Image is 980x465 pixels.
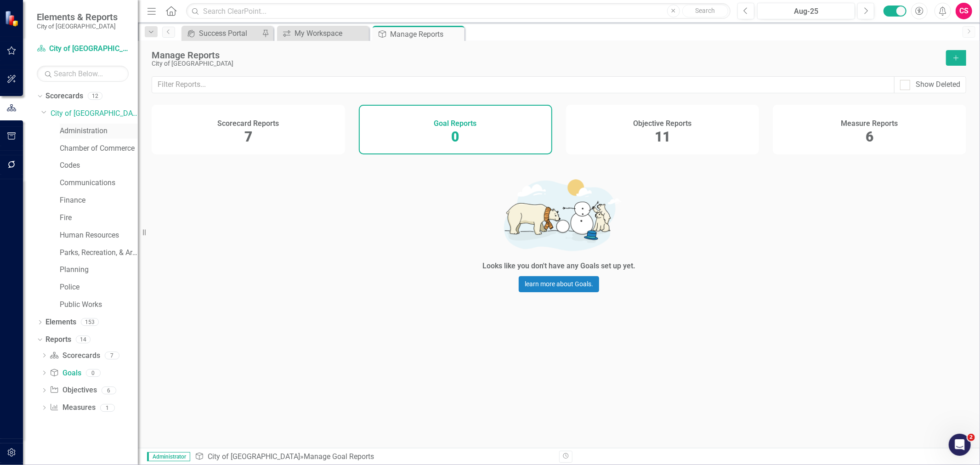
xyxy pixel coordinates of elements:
[60,126,138,136] a: Administration
[152,76,895,93] input: Filter Reports...
[195,452,552,462] div: » Manage Goal Reports
[50,368,81,379] a: Goals
[50,385,96,396] a: Objectives
[757,3,855,19] button: Aug-25
[5,10,21,26] img: ClearPoint Strategy
[152,60,937,67] div: City of [GEOGRAPHIC_DATA]
[184,28,260,39] a: Success Portal
[866,129,873,145] span: 6
[60,160,138,171] a: Codes
[452,129,459,145] span: 0
[519,276,599,292] a: learn more about Goals.
[390,28,462,40] div: Manage Reports
[88,92,102,100] div: 12
[37,44,129,54] a: City of [GEOGRAPHIC_DATA]
[421,170,697,259] img: Getting started
[102,386,116,394] div: 6
[45,335,71,345] a: Reports
[949,434,971,456] iframe: Intercom live chat
[50,351,100,361] a: Scorecards
[105,352,119,359] div: 7
[86,369,101,377] div: 0
[76,336,91,344] div: 14
[841,119,898,128] h4: Measure Reports
[60,300,138,310] a: Public Works
[152,50,937,60] div: Manage Reports
[482,261,635,272] div: Looks like you don't have any Goals set up yet.
[60,265,138,275] a: Planning
[50,403,95,413] a: Measures
[695,7,715,14] span: Search
[208,452,300,461] a: City of [GEOGRAPHIC_DATA]
[916,79,960,90] div: Show Deleted
[295,28,367,39] div: My Workspace
[968,434,975,441] span: 2
[37,11,118,23] span: Elements & Reports
[60,248,138,258] a: Parks, Recreation, & Arts
[60,213,138,223] a: Fire
[60,143,138,154] a: Chamber of Commerce
[199,28,260,39] div: Success Portal
[60,282,138,293] a: Police
[45,91,83,102] a: Scorecards
[37,23,118,30] small: City of [GEOGRAPHIC_DATA]
[279,28,367,39] a: My Workspace
[60,195,138,206] a: Finance
[244,129,252,145] span: 7
[655,129,670,145] span: 11
[81,318,99,326] div: 153
[60,230,138,241] a: Human Resources
[186,3,731,19] input: Search ClearPoint...
[100,404,115,412] div: 1
[434,119,477,128] h4: Goal Reports
[60,178,138,188] a: Communications
[682,5,728,17] button: Search
[45,317,76,328] a: Elements
[37,66,129,82] input: Search Below...
[51,108,138,119] a: City of [GEOGRAPHIC_DATA]
[217,119,279,128] h4: Scorecard Reports
[760,6,852,17] div: Aug-25
[147,452,190,461] span: Administrator
[956,3,972,19] button: CS
[633,119,691,128] h4: Objective Reports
